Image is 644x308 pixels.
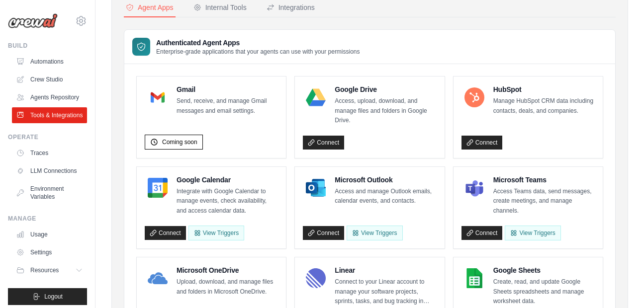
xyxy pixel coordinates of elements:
[12,244,87,260] a: Settings
[464,178,484,198] img: Microsoft Teams Logo
[306,87,326,107] img: Google Drive Logo
[12,54,87,70] a: Automations
[335,175,436,185] h4: Microsoft Outlook
[30,266,59,274] span: Resources
[464,268,484,288] img: Google Sheets Logo
[335,187,436,206] p: Access and manage Outlook emails, calendar events, and contacts.
[145,226,186,240] a: Connect
[493,175,595,185] h4: Microsoft Teams
[162,138,197,146] span: Coming soon
[493,187,595,216] p: Access Teams data, send messages, create meetings, and manage channels.
[303,226,344,240] a: Connect
[461,226,503,240] a: Connect
[12,163,87,179] a: LLM Connections
[335,84,436,94] h4: Google Drive
[505,226,560,240] : View Triggers
[148,178,168,198] img: Google Calendar Logo
[306,178,326,198] img: Microsoft Outlook Logo
[177,277,278,297] p: Upload, download, and manage files and folders in Microsoft OneDrive.
[12,181,87,205] a: Environment Variables
[126,2,174,12] div: Agent Apps
[335,277,436,307] p: Connect to your Linear account to manage your software projects, sprints, tasks, and bug tracking...
[12,107,87,123] a: Tools & Integrations
[303,136,344,150] a: Connect
[44,293,63,301] span: Logout
[493,96,595,116] p: Manage HubSpot CRM data including contacts, deals, and companies.
[493,84,595,94] h4: HubSpot
[177,265,278,275] h4: Microsoft OneDrive
[156,38,360,48] h3: Authenticated Agent Apps
[8,288,87,305] button: Logout
[177,84,278,94] h4: Gmail
[267,2,315,12] div: Integrations
[12,145,87,161] a: Traces
[12,89,87,105] a: Agents Repository
[306,268,326,288] img: Linear Logo
[177,96,278,116] p: Send, receive, and manage Gmail messages and email settings.
[193,2,247,12] div: Internal Tools
[335,96,436,126] p: Access, upload, download, and manage files and folders in Google Drive.
[8,13,58,28] img: Logo
[464,87,484,107] img: HubSpot Logo
[347,226,402,240] : View Triggers
[335,265,436,275] h4: Linear
[188,226,244,240] button: View Triggers
[156,48,360,56] p: Enterprise-grade applications that your agents can use with your permissions
[8,133,87,141] div: Operate
[493,277,595,307] p: Create, read, and update Google Sheets spreadsheets and manage worksheet data.
[148,87,168,107] img: Gmail Logo
[493,265,595,275] h4: Google Sheets
[12,72,87,87] a: Crew Studio
[177,175,278,185] h4: Google Calendar
[177,187,278,216] p: Integrate with Google Calendar to manage events, check availability, and access calendar data.
[8,42,87,50] div: Build
[461,136,503,150] a: Connect
[8,215,87,223] div: Manage
[12,262,87,278] button: Resources
[12,227,87,242] a: Usage
[148,268,168,288] img: Microsoft OneDrive Logo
